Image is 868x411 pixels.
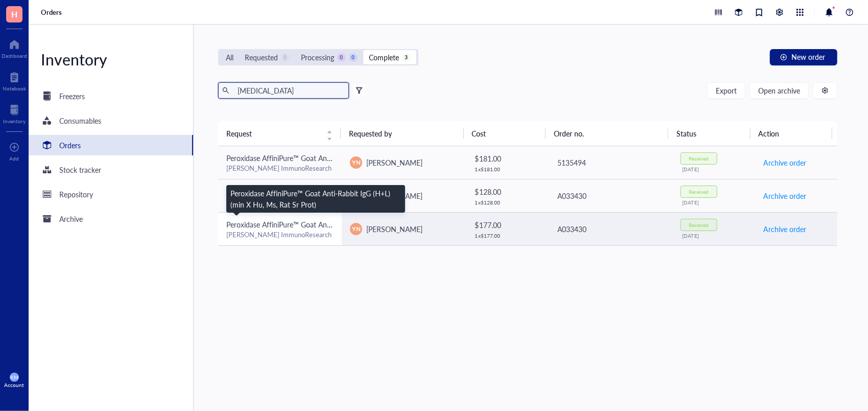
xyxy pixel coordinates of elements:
button: Archive order [763,154,807,171]
button: Archive order [763,221,807,237]
div: Processing [301,52,334,63]
div: Requested [245,52,278,63]
a: Inventory [3,102,26,124]
div: Notebook [3,85,26,92]
div: 0 [349,53,358,62]
a: Stock tracker [29,159,193,180]
span: Request [226,128,320,139]
div: Received [689,222,709,228]
a: Archive [29,209,193,229]
span: H [11,8,17,20]
button: Archive order [763,188,807,204]
div: 3 [402,53,411,62]
div: $ 128.00 [475,186,541,197]
div: Add [10,155,19,162]
th: Cost [464,121,546,146]
div: [DATE] [683,199,747,205]
div: Archive [59,213,83,224]
th: Order no. [546,121,668,146]
a: Consumables [29,110,193,131]
th: Request [218,121,341,146]
div: Inventory [29,49,193,70]
span: Export [716,86,737,95]
a: Notebook [3,69,26,92]
button: Export [707,82,745,99]
div: A033430 [557,190,664,201]
div: 0 [281,53,290,62]
span: Open archive [758,86,800,95]
td: 5135494 [548,146,672,179]
span: Archive order [763,190,806,201]
span: Peroxidase AffiniPure™ Goat Anti-Rabbit IgG (H+L) (min X Hu, Ms, Rat Sr Prot) [226,153,475,163]
div: All [226,52,233,63]
span: Archive order [763,223,806,235]
a: Repository [29,184,193,204]
button: Open archive [749,82,809,99]
div: Consumables [59,115,101,126]
div: A033430 [557,223,664,235]
div: 1 x $ 128.00 [475,199,541,205]
div: [DATE] [683,166,747,172]
button: New order [770,49,837,65]
div: Dashboard [2,53,27,59]
div: Repository [59,189,93,200]
div: Peroxidase AffiniPure™ Goat Anti-Rabbit IgG (H+L) (min X Hu, Ms, Rat Sr Prot) [230,188,401,210]
div: 1 x $ 177.00 [475,233,541,239]
span: YN [352,224,360,233]
span: [PERSON_NAME] [366,157,423,168]
th: Status [668,121,750,146]
a: Orders [41,8,64,17]
div: Account [5,382,25,388]
div: Complete [369,52,399,63]
div: Received [689,155,709,162]
span: Archive order [763,157,806,168]
div: 0 [337,53,346,62]
div: 1 x $ 181.00 [475,166,541,172]
div: $ 177.00 [475,219,541,231]
a: Dashboard [2,36,27,59]
span: YN [352,158,360,167]
span: New order [791,53,825,61]
th: Requested by [341,121,463,146]
div: Stock tracker [59,164,101,175]
div: [PERSON_NAME] ImmunoResearch [226,230,334,239]
input: Find orders in table [233,83,345,98]
div: Received [689,189,709,195]
div: 5135494 [557,157,664,168]
td: A033430 [548,212,672,245]
span: Peroxidase AffiniPure™ Goat Anti-Rabbit IgG (H+L) (min X Hu, Ms, Rat Sr Prot) [226,219,475,230]
span: [PERSON_NAME] [366,224,423,234]
div: [DATE] [683,233,747,239]
span: KM [10,374,18,380]
a: Orders [29,135,193,155]
div: Orders [59,140,81,151]
div: [PERSON_NAME] ImmunoResearch [226,164,334,173]
div: Freezers [59,90,85,102]
div: Inventory [3,118,26,124]
th: Action [750,121,832,146]
div: segmented control [218,49,418,65]
a: Freezers [29,86,193,106]
div: $ 181.00 [475,153,541,164]
td: A033430 [548,179,672,212]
